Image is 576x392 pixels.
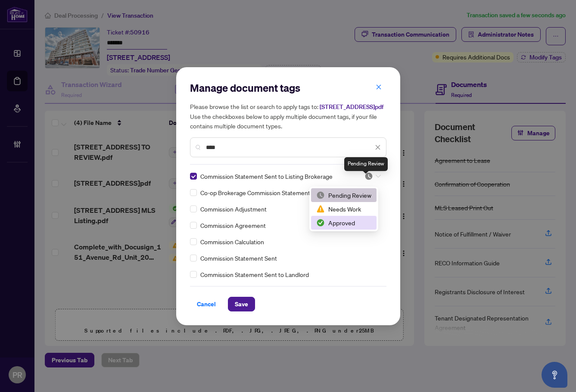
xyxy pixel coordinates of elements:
[376,84,382,90] span: close
[364,172,373,180] img: status
[200,188,310,197] span: Co-op Brokerage Commission Statement
[190,81,386,95] h2: Manage document tags
[542,362,567,388] button: Open asap
[200,237,264,246] span: Commission Calculation
[200,204,267,214] span: Commission Adjustment
[197,297,216,311] span: Cancel
[311,202,377,216] div: Needs Work
[200,253,277,263] span: Commission Statement Sent
[228,297,255,311] button: Save
[316,218,371,227] div: Approved
[235,297,248,311] span: Save
[364,172,381,180] span: Pending Review
[190,102,386,131] h5: Please browse the list or search to apply tags to: Use the checkboxes below to apply multiple doc...
[375,144,381,150] span: close
[320,103,383,111] span: [STREET_ADDRESS]pdf
[190,297,223,311] button: Cancel
[311,188,377,202] div: Pending Review
[316,205,325,213] img: status
[200,270,309,279] span: Commission Statement Sent to Landlord
[316,218,325,227] img: status
[200,221,266,230] span: Commission Agreement
[316,190,371,200] div: Pending Review
[316,204,371,214] div: Needs Work
[311,216,377,230] div: Approved
[200,171,333,181] span: Commission Statement Sent to Listing Brokerage
[316,191,325,199] img: status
